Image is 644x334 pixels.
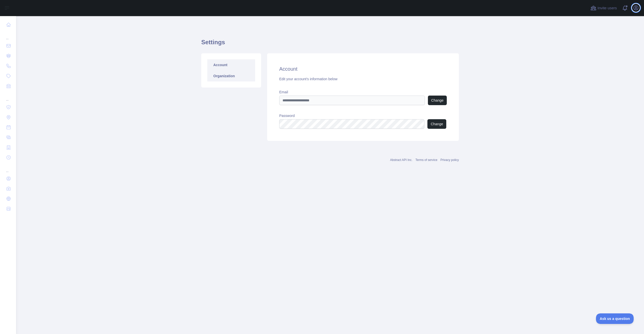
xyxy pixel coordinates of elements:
[279,76,447,81] div: Edit your account's information below
[207,70,255,81] a: Organization
[4,30,12,40] div: ...
[589,4,618,12] button: Invite users
[597,5,617,11] span: Invite users
[427,119,446,129] button: Change
[4,92,12,102] div: ...
[279,65,447,72] h2: Account
[201,38,459,50] h1: Settings
[415,158,437,162] a: Terms of service
[279,90,447,95] label: Email
[4,163,12,173] div: ...
[207,59,255,70] a: Account
[428,96,447,105] button: Change
[390,158,413,162] a: Abstract API Inc.
[596,313,634,324] iframe: Toggle Customer Support
[279,113,447,118] label: Password
[440,158,459,162] a: Privacy policy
